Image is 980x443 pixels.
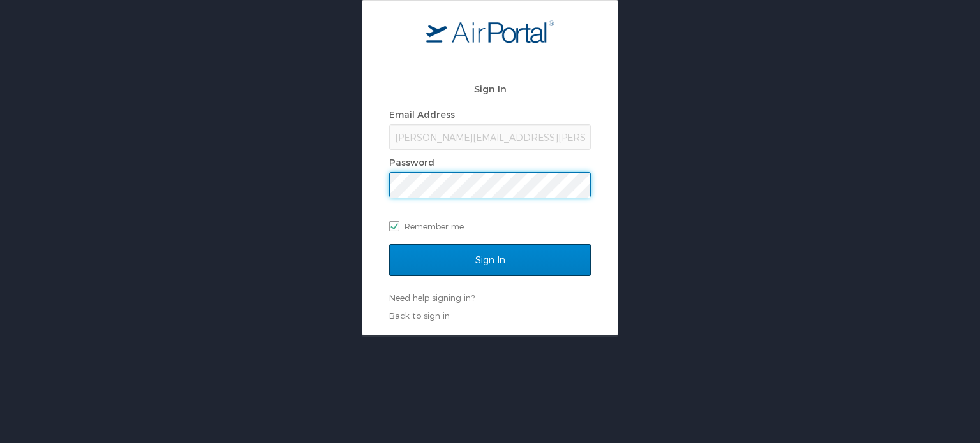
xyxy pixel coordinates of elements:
[389,157,434,168] label: Password
[389,82,591,96] h2: Sign In
[389,244,591,276] input: Sign In
[389,293,475,303] a: Need help signing in?
[389,109,455,120] label: Email Address
[426,20,554,43] img: logo
[389,310,450,321] a: Back to sign in
[389,217,591,236] label: Remember me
